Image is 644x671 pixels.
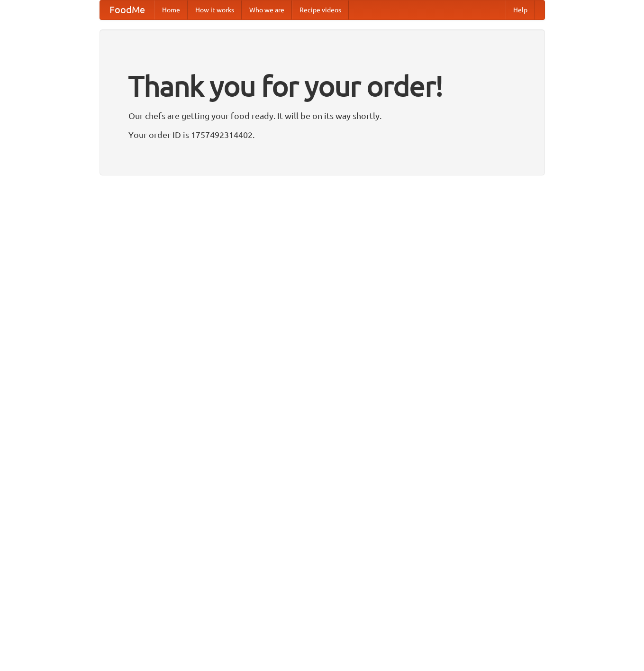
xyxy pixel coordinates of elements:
a: Recipe videos [292,0,349,19]
a: Home [154,0,188,19]
a: FoodMe [100,0,154,19]
p: Your order ID is 1757492314402. [128,128,516,142]
a: Help [506,0,535,19]
h1: Thank you for your order! [128,63,516,109]
a: Who we are [242,0,292,19]
a: How it works [188,0,242,19]
p: Our chefs are getting your food ready. It will be on its way shortly. [128,109,516,123]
